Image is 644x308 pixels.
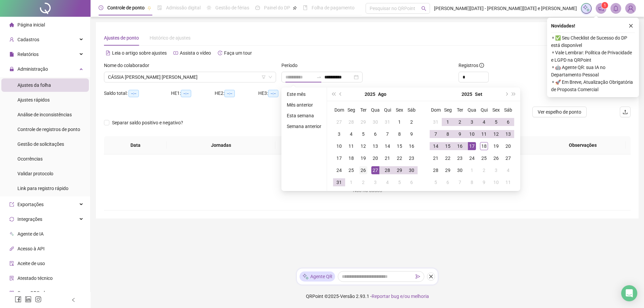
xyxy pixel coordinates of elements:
th: Qui [381,104,393,116]
div: 8 [444,130,452,138]
td: 2025-09-21 [430,152,442,164]
div: 17 [335,154,343,162]
span: clock-circle [99,5,103,10]
span: Ver espelho de ponto [538,108,581,116]
td: 2025-08-23 [406,152,418,164]
td: 2025-08-21 [381,152,393,164]
span: upload [623,109,628,115]
span: Acesso à API [17,246,45,251]
span: Controle de ponto [107,5,145,10]
li: Semana anterior [284,122,324,130]
td: 2025-08-01 [393,116,406,128]
th: Dom [430,104,442,116]
span: Integrações [17,217,42,222]
td: 2025-09-01 [442,116,454,128]
span: Admissão digital [166,5,201,10]
span: Cadastros [17,37,39,42]
td: 2025-08-19 [357,152,369,164]
div: 1 [444,118,452,126]
span: home [9,22,14,27]
td: 2025-07-30 [369,116,381,128]
td: 2025-09-17 [466,140,478,152]
td: 2025-10-06 [442,176,454,188]
div: 16 [408,142,416,150]
td: 2025-09-05 [393,176,406,188]
td: 2025-08-15 [393,140,406,152]
div: 27 [335,118,343,126]
span: youtube [173,51,178,55]
td: 2025-08-27 [369,164,381,176]
td: 2025-08-06 [369,128,381,140]
div: 28 [383,166,391,174]
td: 2025-08-28 [381,164,393,176]
td: 2025-09-13 [502,128,514,140]
div: 8 [468,178,476,186]
th: Sex [393,104,406,116]
div: 20 [504,142,512,150]
div: 12 [359,142,367,150]
div: 6 [371,130,379,138]
td: 2025-07-29 [357,116,369,128]
td: 2025-09-12 [490,128,502,140]
td: 2025-09-24 [466,152,478,164]
div: HE 3: [258,89,302,97]
span: [PERSON_NAME][DATE] - [PERSON_NAME][DATE] e [PERSON_NAME] [434,5,577,12]
span: facebook [15,296,21,303]
td: 2025-09-20 [502,140,514,152]
td: 2025-09-19 [490,140,502,152]
div: HE 2: [215,89,258,97]
div: 21 [432,154,440,162]
div: 24 [468,154,476,162]
span: Gestão de solicitações [17,141,64,147]
div: 7 [383,130,391,138]
td: 2025-09-14 [430,140,442,152]
button: year panel [365,87,375,101]
div: 23 [408,154,416,162]
td: 2025-09-25 [478,152,490,164]
span: pushpin [147,6,151,10]
span: Registros [459,62,484,69]
div: 2 [480,166,488,174]
div: 21 [383,154,391,162]
td: 2025-09-16 [454,140,466,152]
div: 30 [408,166,416,174]
span: Atestado técnico [17,275,53,281]
span: file-done [157,5,162,10]
div: 10 [468,130,476,138]
div: 7 [456,178,464,186]
span: left [71,298,76,302]
td: 2025-09-02 [357,176,369,188]
span: user-add [9,37,14,42]
td: 2025-09-03 [369,176,381,188]
td: 2025-10-07 [454,176,466,188]
th: Sáb [502,104,514,116]
div: 3 [468,118,476,126]
div: 27 [504,154,512,162]
div: Agente QR [300,271,335,282]
span: Histórico de ajustes [150,35,191,41]
div: 29 [395,166,404,174]
td: 2025-08-08 [393,128,406,140]
div: 11 [480,130,488,138]
span: search [421,6,426,11]
td: 2025-08-14 [381,140,393,152]
div: 30 [456,166,464,174]
td: 2025-10-03 [490,164,502,176]
span: Controle de registros de ponto [17,127,80,132]
td: 2025-09-29 [442,164,454,176]
td: 2025-09-15 [442,140,454,152]
div: 28 [347,118,355,126]
td: 2025-09-07 [430,128,442,140]
div: 23 [456,154,464,162]
span: Versão [340,294,355,299]
th: Jornadas [167,136,275,155]
div: 2 [359,178,367,186]
img: sparkle-icon.fc2bf0ac1784a2077858766a79e2daf3.svg [302,273,309,280]
td: 2025-10-01 [466,164,478,176]
td: 2025-08-09 [406,128,418,140]
td: 2025-09-11 [478,128,490,140]
td: 2025-07-28 [345,116,357,128]
span: Link para registro rápido [17,186,68,191]
span: swap-right [316,74,322,80]
span: send [416,274,420,279]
